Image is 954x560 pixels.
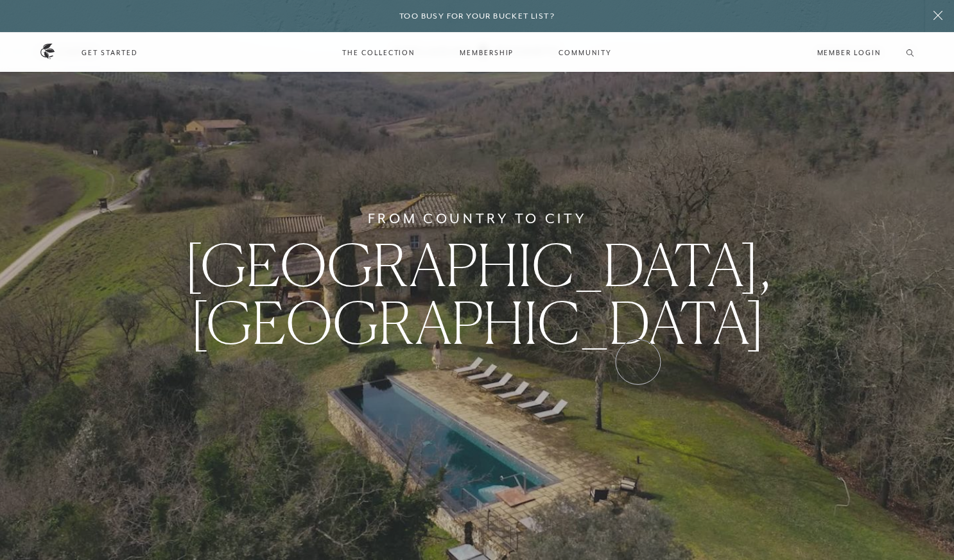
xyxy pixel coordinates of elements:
a: Get Started [82,47,137,58]
h6: From Country to City [368,208,587,229]
a: Member Login [817,47,881,58]
a: Membership [447,34,526,71]
a: The Collection [329,34,428,71]
span: [GEOGRAPHIC_DATA], [GEOGRAPHIC_DATA] [184,230,770,357]
a: Community [546,34,624,71]
h6: Too busy for your bucket list? [399,10,555,22]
